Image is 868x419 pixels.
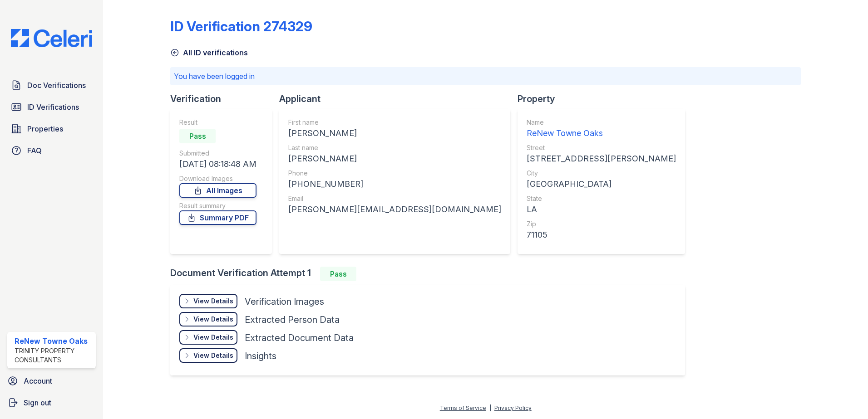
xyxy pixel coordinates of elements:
a: All Images [179,183,256,198]
a: Terms of Service [440,404,486,411]
a: Account [4,372,99,390]
div: Extracted Person Data [245,313,340,326]
div: [DATE] 08:18:48 AM [179,158,256,171]
div: View Details [193,333,233,342]
div: [PHONE_NUMBER] [288,178,501,190]
div: City [527,169,676,178]
div: Zip [527,219,676,229]
p: You have been logged in [174,71,797,82]
div: Verification [170,93,279,105]
div: ReNew Towne Oaks [15,336,92,346]
div: Verification Images [245,295,324,308]
div: [GEOGRAPHIC_DATA] [527,178,676,190]
span: Account [24,375,52,386]
a: Name ReNew Towne Oaks [527,118,676,140]
span: Sign out [24,397,51,408]
div: Trinity Property Consultants [15,346,92,365]
div: LA [527,203,676,216]
div: Email [288,194,501,203]
div: View Details [193,351,233,360]
div: Download Images [179,174,256,183]
div: State [527,194,676,203]
div: Last name [288,143,501,152]
div: View Details [193,297,233,306]
div: Name [527,118,676,127]
div: Applicant [279,93,518,105]
div: [STREET_ADDRESS][PERSON_NAME] [527,152,676,165]
div: Street [527,143,676,152]
div: Pass [320,267,356,281]
a: Privacy Policy [494,404,532,411]
div: Result [179,118,256,127]
a: Properties [7,120,96,138]
div: Phone [288,169,501,178]
div: | [489,404,491,411]
span: Properties [27,123,63,134]
a: ID Verifications [7,98,96,116]
div: View Details [193,315,233,324]
a: FAQ [7,141,96,160]
a: Summary PDF [179,210,256,225]
span: Doc Verifications [27,80,86,91]
a: Doc Verifications [7,76,96,94]
div: [PERSON_NAME][EMAIL_ADDRESS][DOMAIN_NAME] [288,203,501,216]
span: ID Verifications [27,102,79,112]
div: First name [288,118,501,127]
div: Pass [179,129,216,143]
a: All ID verifications [170,47,248,58]
div: Property [518,93,692,105]
div: Insights [245,350,276,362]
div: Extracted Document Data [245,331,354,344]
span: FAQ [27,145,42,156]
div: Document Verification Attempt 1 [170,267,692,281]
a: Sign out [4,394,99,412]
img: CE_Logo_Blue-a8612792a0a2168367f1c8372b55b34899dd931a85d93a1a3d3e32e68fde9ad4.png [4,29,99,47]
div: [PERSON_NAME] [288,127,501,140]
div: 71105 [527,229,676,241]
div: ID Verification 274329 [170,18,312,34]
div: ReNew Towne Oaks [527,127,676,140]
div: Result summary [179,201,256,210]
div: Submitted [179,149,256,158]
div: [PERSON_NAME] [288,152,501,165]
